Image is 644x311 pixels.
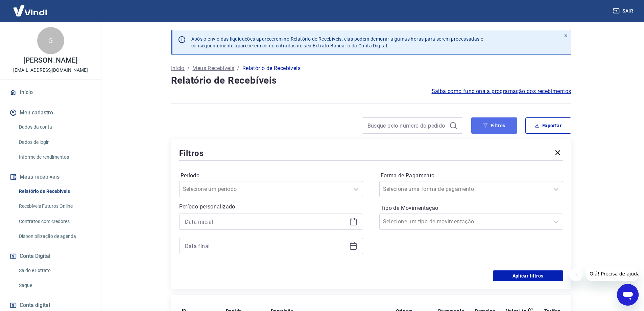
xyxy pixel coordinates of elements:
[171,74,571,87] h4: Relatório de Recebíveis
[525,117,571,134] button: Exportar
[16,279,93,292] a: Saque
[586,266,639,281] iframe: Mensagem da empresa
[20,301,50,310] span: Conta digital
[16,264,93,277] a: Saldo e Extrato
[381,204,562,212] label: Tipo de Movimentação
[185,241,347,251] input: Data final
[16,184,93,198] a: Relatório de Recebíveis
[37,27,64,54] div: G
[16,199,93,213] a: Recebíveis Futuros Online
[16,150,93,164] a: Informe de rendimentos
[493,270,563,281] button: Aplicar filtros
[471,117,517,134] button: Filtros
[617,284,639,306] iframe: Botão para abrir a janela de mensagens
[171,64,185,72] a: Início
[242,64,301,72] p: Relatório de Recebíveis
[181,172,362,180] label: Período
[8,105,93,120] button: Meu cadastro
[367,120,447,131] input: Busque pelo número do pedido
[191,36,483,49] p: Após o envio das liquidações aparecerem no Relatório de Recebíveis, elas podem demorar algumas ho...
[432,87,571,95] a: Saiba como funciona a programação dos recebimentos
[237,64,239,72] p: /
[569,268,583,281] iframe: Fechar mensagem
[8,85,93,100] a: Início
[179,148,204,159] h5: Filtros
[612,5,636,17] button: Sair
[13,67,88,74] p: [EMAIL_ADDRESS][DOMAIN_NAME]
[16,135,93,149] a: Dados de login
[4,5,57,10] span: Olá! Precisa de ajuda?
[23,57,77,64] p: [PERSON_NAME]
[187,64,190,72] p: /
[185,217,347,227] input: Data inicial
[16,229,93,243] a: Disponibilização de agenda
[8,0,52,21] img: Vindi
[179,203,363,211] p: Período personalizado
[16,215,93,228] a: Contratos com credores
[16,120,93,134] a: Dados da conta
[8,249,93,264] button: Conta Digital
[192,64,234,72] a: Meus Recebíveis
[8,170,93,184] button: Meus recebíveis
[381,172,562,180] label: Forma de Pagamento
